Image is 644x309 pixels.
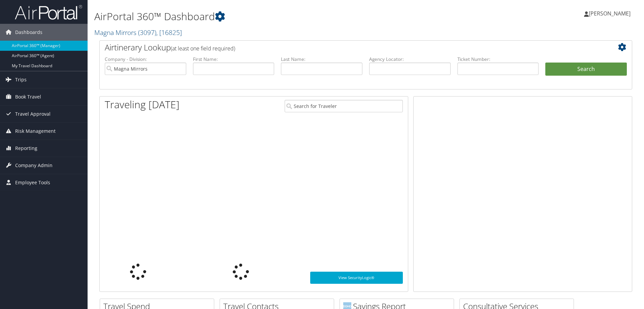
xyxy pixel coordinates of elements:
h1: Traveling [DATE] [105,98,180,112]
span: Dashboards [15,24,42,41]
span: ( 3097 ) [138,28,156,37]
span: Reporting [15,140,37,157]
label: First Name: [193,56,275,63]
span: , [ 16825 ] [156,28,182,37]
input: Search for Traveler [285,100,403,112]
a: [PERSON_NAME] [584,3,637,24]
span: (at least one field required) [171,45,235,52]
span: Book Travel [15,88,41,105]
a: Magna Mirrors [94,28,182,37]
img: airportal-logo.png [15,4,82,20]
span: Employee Tools [15,174,50,191]
label: Ticket Number: [457,56,539,63]
span: Risk Management [15,123,56,140]
span: Company Admin [15,157,53,174]
label: Company - Division: [105,56,186,63]
button: Search [545,63,627,76]
a: View SecurityLogic® [310,272,403,284]
label: Agency Locator: [369,56,451,63]
span: Trips [15,71,27,88]
span: [PERSON_NAME] [589,10,631,17]
h2: Airtinerary Lookup [105,42,582,53]
label: Last Name: [281,56,362,63]
span: Travel Approval [15,106,51,122]
h1: AirPortal 360™ Dashboard [94,9,456,24]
